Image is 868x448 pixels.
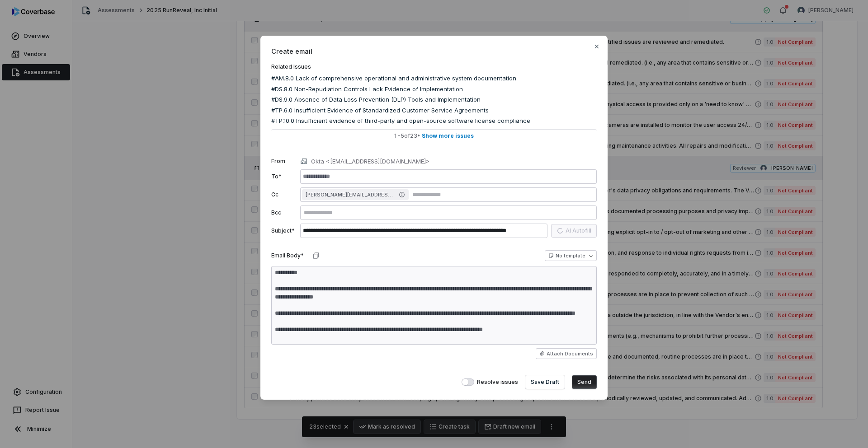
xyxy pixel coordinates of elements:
[271,209,297,216] label: Bcc
[271,252,304,259] label: Email Body*
[271,191,297,198] label: Cc
[271,63,597,70] label: Related Issues
[536,348,597,359] button: Attach Documents
[271,47,597,56] span: Create email
[525,375,565,389] button: Save Draft
[271,227,297,234] label: Subject*
[462,378,474,386] button: Resolve issues
[271,85,463,94] span: #DS.8.0 Non-Repudiation Controls Lack Evidence of Implementation
[271,158,297,165] label: From
[572,375,597,389] button: Send
[311,157,429,166] p: Okta <[EMAIL_ADDRESS][DOMAIN_NAME]>
[271,95,481,104] span: #DS.9.0 Absence of Data Loss Prevention (DLP) Tools and Implementation
[271,129,597,143] button: 1 -5of23• Show more issues
[547,350,593,357] span: Attach Documents
[306,191,396,198] span: [PERSON_NAME][EMAIL_ADDRESS][DOMAIN_NAME]
[422,132,474,140] span: Show more issues
[271,106,489,115] span: #TP.6.0 Insufficient Evidence of Standardized Customer Service Agreements
[271,74,516,83] span: #AM.8.0 Lack of comprehensive operational and administrative system documentation
[477,378,518,386] span: Resolve issues
[271,117,530,126] span: #TP.10.0 Insufficient evidence of third-party and open-source software license compliance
